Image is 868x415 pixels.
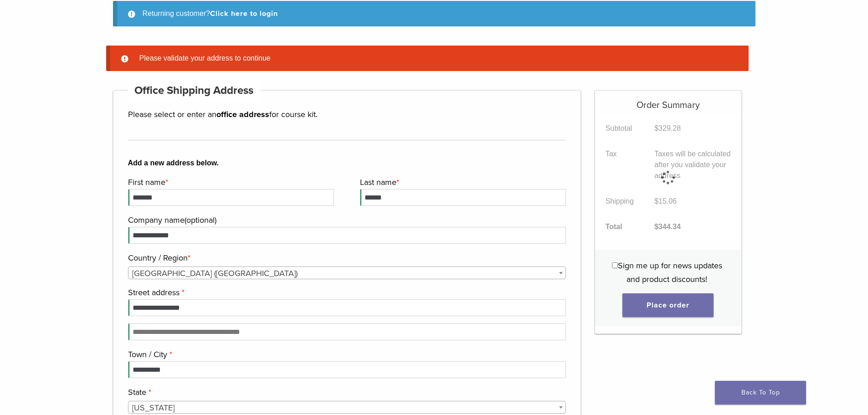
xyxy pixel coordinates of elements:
label: Last name [360,175,564,189]
strong: office address [216,109,269,119]
label: Country / Region [128,251,564,265]
label: First name [128,175,332,189]
b: Add a new address below. [128,158,566,169]
h5: Order Summary [595,91,741,111]
span: Illinois [128,401,566,414]
span: United States (US) [128,267,566,280]
span: State [128,401,566,414]
label: State [128,385,564,399]
span: (optional) [185,215,216,225]
span: Sign me up for news updates and product discounts! [618,261,722,284]
button: Place order [622,293,714,317]
label: Town / City [128,348,564,361]
li: Please validate your address to continue [136,53,734,64]
a: Back To Top [715,381,806,405]
h4: Office Shipping Address [128,80,260,102]
label: Company name [128,213,564,227]
span: Country / Region [128,266,566,279]
input: Sign me up for news updates and product discounts! [612,262,618,268]
label: Street address [128,286,564,299]
p: Please select or enter an for course kit. [128,108,566,121]
a: Click here to login [210,9,278,18]
div: Returning customer? [113,1,755,26]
